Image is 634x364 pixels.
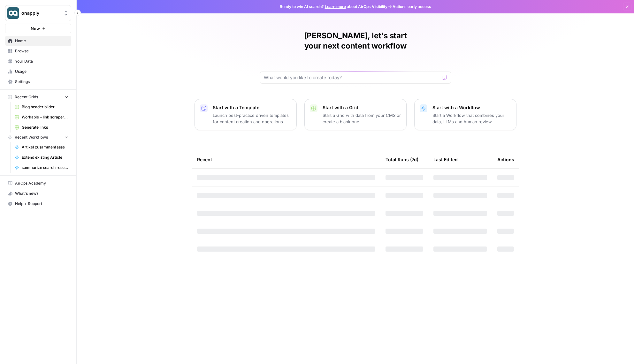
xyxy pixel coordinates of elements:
a: Settings [5,77,71,87]
p: Start with a Template [213,104,291,111]
button: Recent Workflows [5,133,71,142]
span: onapply [21,10,60,16]
span: Settings [15,79,68,85]
div: Last Edited [433,151,458,168]
span: Recent Grids [15,94,38,100]
input: What would you like to create today? [264,74,439,81]
a: AirOps Academy [5,178,71,188]
p: Launch best-practice driven templates for content creation and operations [213,112,291,125]
button: Help + Support [5,199,71,209]
span: Artikel zusammenfasse [22,144,68,150]
span: Actions early access [393,4,431,10]
a: Your Data [5,56,71,66]
span: AirOps Academy [15,180,68,186]
a: summarize search results [12,163,71,173]
a: Learn more [325,4,346,9]
span: Ready to win AI search? about AirOps Visibility [280,4,387,10]
div: Total Runs (7d) [386,151,418,168]
button: Workspace: onapply [5,5,71,21]
div: Actions [497,151,514,168]
a: Blog header bilder [12,102,71,112]
img: onapply Logo [7,7,19,19]
p: Start a Grid with data from your CMS or create a blank one [323,112,401,125]
a: Workable – link scraper Grid [12,112,71,122]
span: Blog header bilder [22,104,68,110]
a: Extend existing Article [12,152,71,163]
a: Artikel zusammenfasse [12,142,71,152]
span: Home [15,38,68,44]
span: Extend existing Article [22,155,68,160]
span: summarize search results [22,165,68,171]
button: What's new? [5,188,71,199]
a: Usage [5,66,71,77]
h1: [PERSON_NAME], let's start your next content workflow [260,31,451,51]
span: Workable – link scraper Grid [22,114,68,120]
button: Recent Grids [5,92,71,102]
button: New [5,24,71,33]
span: Recent Workflows [15,134,48,140]
a: Home [5,36,71,46]
p: Start a Workflow that combines your data, LLMs and human review [432,112,511,125]
span: Usage [15,69,68,74]
p: Start with a Grid [323,104,401,111]
span: New [31,25,40,32]
a: Generate links [12,122,71,133]
a: Browse [5,46,71,56]
span: Browse [15,48,68,54]
span: Help + Support [15,201,68,207]
div: What's new? [5,189,71,198]
span: Your Data [15,58,68,64]
span: Generate links [22,125,68,130]
button: Start with a WorkflowStart a Workflow that combines your data, LLMs and human review [414,99,516,130]
button: Start with a TemplateLaunch best-practice driven templates for content creation and operations [195,99,297,130]
button: Start with a GridStart a Grid with data from your CMS or create a blank one [304,99,407,130]
div: Recent [197,151,375,168]
p: Start with a Workflow [432,104,511,111]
